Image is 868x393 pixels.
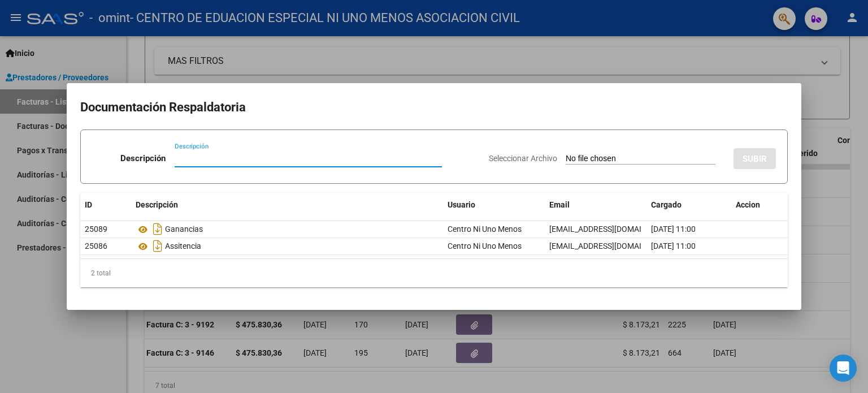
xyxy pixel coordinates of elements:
[136,200,178,209] span: Descripción
[651,241,696,251] span: [DATE] 11:00
[489,154,557,163] span: Seleccionar Archivo
[448,200,475,209] span: Usuario
[80,259,788,287] div: 2 total
[150,220,165,238] i: Descargar documento
[150,237,165,255] i: Descargar documento
[651,200,682,209] span: Cargado
[131,193,443,217] datatable-header-cell: Descripción
[545,193,646,217] datatable-header-cell: Email
[736,200,760,209] span: Accion
[731,193,788,217] datatable-header-cell: Accion
[448,224,522,234] span: Centro Ni Uno Menos
[85,224,107,234] span: 25089
[734,148,776,169] button: SUBIR
[743,154,767,164] span: SUBIR
[830,355,857,382] div: Open Intercom Messenger
[443,193,545,217] datatable-header-cell: Usuario
[651,224,696,234] span: [DATE] 11:00
[80,193,131,217] datatable-header-cell: ID
[85,241,107,251] span: 25086
[549,224,675,234] span: [EMAIL_ADDRESS][DOMAIN_NAME]
[80,97,788,118] h2: Documentación Respaldatoria
[646,193,731,217] datatable-header-cell: Cargado
[120,152,166,165] p: Descripción
[549,200,570,209] span: Email
[85,200,92,209] span: ID
[448,241,522,251] span: Centro Ni Uno Menos
[136,220,439,238] div: Ganancias
[549,241,675,251] span: [EMAIL_ADDRESS][DOMAIN_NAME]
[136,237,439,255] div: Assitencia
